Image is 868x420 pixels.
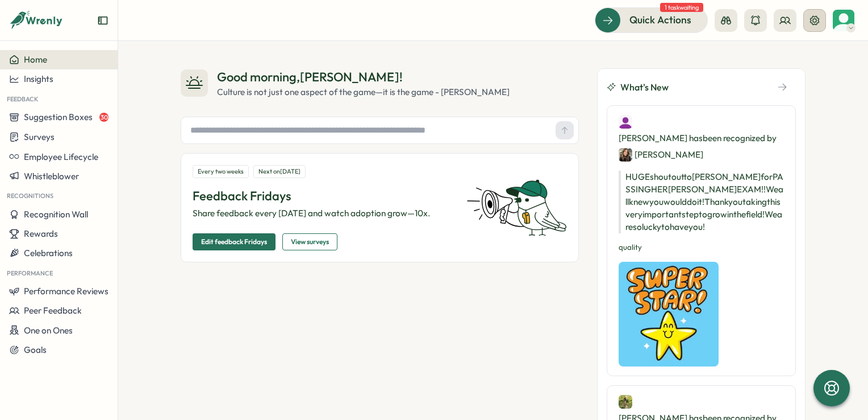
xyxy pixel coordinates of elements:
span: Edit feedback Fridays [201,234,267,250]
span: Celebrations [24,248,73,258]
span: Rewards [24,228,58,239]
span: 1 task waiting [660,3,703,12]
span: Suggestion Boxes [24,112,93,122]
img: Jerry Solomon [833,10,854,31]
img: Jenna Venuto [619,148,632,162]
span: Insights [24,73,53,84]
div: [PERSON_NAME] [619,147,703,162]
img: Monica Seals [619,115,632,129]
span: Performance Reviews [24,286,108,297]
span: Surveys [24,131,55,142]
button: View surveys [282,233,337,250]
span: Home [24,54,47,65]
span: View surveys [291,234,329,250]
div: Every two weeks [193,165,249,178]
span: Peer Feedback [24,305,82,316]
p: quality [619,242,784,253]
span: Recognition Wall [24,209,88,220]
p: HUGE shout out to [PERSON_NAME] for PASSING HER [PERSON_NAME] EXAM!! We all knew you would do it!... [619,171,784,233]
img: Recognition Image [619,262,719,367]
button: Quick Actions [595,7,708,32]
div: Culture is not just one aspect of the game—it is the game - [PERSON_NAME] [217,86,510,98]
span: What's New [620,80,669,94]
button: Expand sidebar [97,15,108,26]
div: Next on [DATE] [253,165,306,178]
p: Feedback Fridays [193,187,453,205]
img: Rachel Peters [619,395,632,409]
span: Goals [24,344,47,355]
div: [PERSON_NAME] has been recognized by [619,115,784,162]
button: Edit feedback Fridays [193,233,276,250]
div: Good morning , [PERSON_NAME] ! [217,68,510,86]
span: Quick Actions [629,13,691,27]
span: Employee Lifecycle [24,151,98,162]
span: 30 [99,113,108,122]
span: One on Ones [24,325,73,336]
p: Share feedback every [DATE] and watch adoption grow—10x. [193,207,453,220]
span: Whistleblower [24,171,79,182]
